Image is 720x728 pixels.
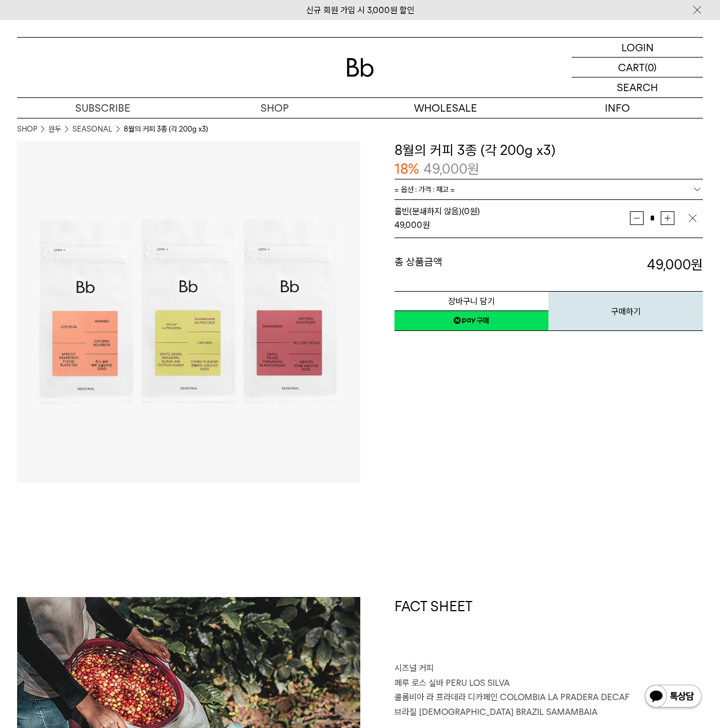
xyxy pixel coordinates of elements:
h1: FACT SHEET [394,597,703,662]
a: 원두 [48,124,61,135]
span: 페루 로스 실바 [394,678,444,688]
span: 콜롬비아 라 프라데라 디카페인 [394,692,498,702]
p: LOGIN [621,38,654,57]
span: PERU LOS SILVA [446,678,510,688]
span: COLOMBIA LA PRADERA DECAF [500,692,629,702]
a: SHOP [17,124,37,135]
li: 8월의 커피 3종 (각 200g x3) [124,124,208,135]
p: (0) [645,58,657,77]
a: SEASONAL [72,124,112,135]
p: CART [618,58,645,77]
b: 원 [691,256,703,273]
a: LOGIN [572,38,703,58]
a: 신규 회원 가입 시 3,000원 할인 [306,5,414,15]
strong: 49,000 [647,256,703,273]
strong: 49,000 [394,220,422,230]
button: 감소 [630,211,644,225]
a: 새창 [394,310,549,331]
button: 구매하기 [548,291,703,331]
span: 시즈널 커피 [394,663,434,673]
button: 장바구니 담기 [394,291,549,311]
img: 카카오톡 채널 1:1 채팅 버튼 [644,684,703,711]
span: 홀빈(분쇄하지 않음) (0원) [394,206,480,216]
dt: 총 상품금액 [394,255,549,275]
span: 원 [467,161,479,177]
span: BRAZIL SAMAMBAIA [516,707,597,717]
a: SUBSCRIBE [17,98,189,118]
img: 로고 [347,58,374,77]
div: 원 [394,218,630,232]
p: WHOLESALE [360,98,532,118]
a: SHOP [189,98,360,118]
p: 49,000 [424,159,479,179]
span: = 옵션 : 가격 : 재고 = [394,179,455,199]
img: 삭제 [687,212,698,224]
p: SEARCH [617,77,658,97]
span: 브라질 [DEMOGRAPHIC_DATA] [394,707,514,717]
h3: 8월의 커피 3종 (각 200g x3) [394,141,703,160]
p: 18% [394,159,419,179]
img: 8월의 커피 3종 (각 200g x3) [17,141,360,483]
button: 증가 [661,211,674,225]
p: INFO [531,98,703,118]
a: CART (0) [572,58,703,77]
